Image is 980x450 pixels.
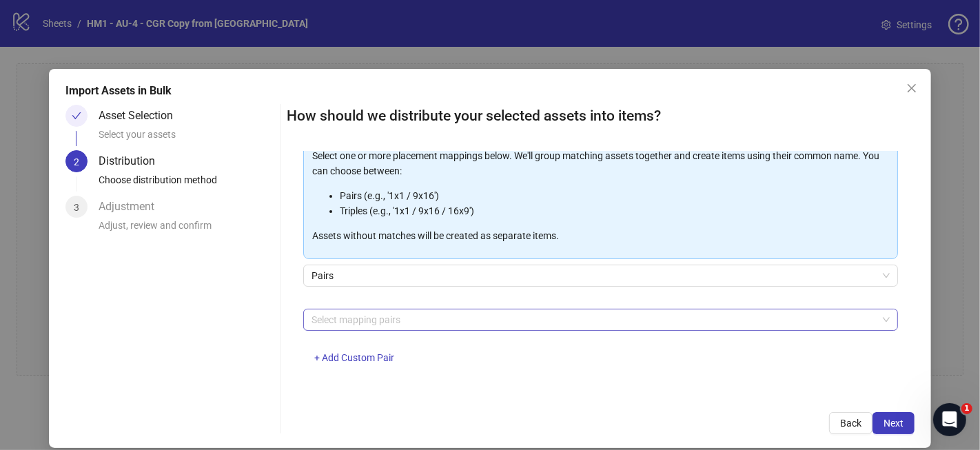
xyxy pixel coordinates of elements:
button: Close [901,77,923,99]
span: Pairs [312,265,890,286]
h2: How should we distribute your selected assets into items? [287,105,915,127]
span: 1 [961,403,972,414]
iframe: Intercom live chat [933,403,966,436]
div: Asset Selection [99,105,184,127]
div: Distribution [99,150,166,172]
span: close [906,83,917,94]
span: + Add Custom Pair [314,352,394,363]
button: Back [829,412,872,434]
div: Adjustment [99,196,165,218]
span: check [72,111,81,121]
span: Next [884,418,904,429]
button: Next [872,412,915,434]
div: Import Assets in Bulk [65,83,915,99]
div: Choose distribution method [99,172,275,196]
p: Assets without matches will be created as separate items. [312,228,889,243]
p: Select one or more placement mappings below. We'll group matching assets together and create item... [312,148,889,178]
span: 3 [74,202,79,213]
div: Adjust, review and confirm [99,218,275,241]
li: Pairs (e.g., '1x1 / 9x16') [340,188,889,203]
div: Select your assets [99,127,275,150]
span: 2 [74,156,79,167]
button: + Add Custom Pair [303,347,405,369]
span: Back [840,418,861,429]
li: Triples (e.g., '1x1 / 9x16 / 16x9') [340,203,889,218]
